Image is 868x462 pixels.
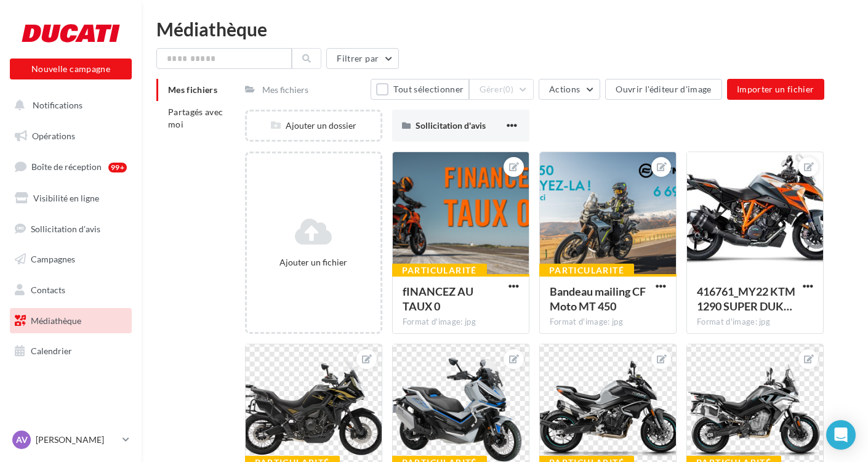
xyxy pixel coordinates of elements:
[697,317,813,328] div: Format d'image: jpg
[7,338,134,364] a: Calendrier
[252,256,376,269] div: Ajouter un fichier
[7,246,134,272] a: Campagnes
[31,161,102,172] span: Boîte de réception
[36,434,118,446] p: [PERSON_NAME]
[539,79,600,100] button: Actions
[16,434,28,446] span: AV
[31,223,100,233] span: Sollicitation d'avis
[550,317,666,328] div: Format d'image: jpg
[737,84,814,94] span: Importer un fichier
[7,308,134,334] a: Médiathèque
[7,277,134,303] a: Contacts
[539,264,634,277] div: Particularité
[7,153,134,180] a: Boîte de réception99+
[32,131,75,141] span: Opérations
[7,123,134,149] a: Opérations
[108,163,127,172] div: 99+
[10,59,132,79] button: Nouvelle campagne
[549,84,580,94] span: Actions
[7,92,129,118] button: Notifications
[168,107,223,129] span: Partagés avec moi
[33,193,99,203] span: Visibilité en ligne
[503,84,513,94] span: (0)
[469,79,534,100] button: Gérer(0)
[826,420,856,450] div: Open Intercom Messenger
[605,79,721,100] button: Ouvrir l'éditeur d'image
[416,120,486,131] span: Sollicitation d'avis
[262,84,308,96] div: Mes fichiers
[31,285,65,295] span: Contacts
[403,285,473,313] span: fINANCEZ AU TAUX 0
[392,264,487,277] div: Particularité
[247,120,380,132] div: Ajouter un dossier
[33,100,82,110] span: Notifications
[326,48,399,69] button: Filtrer par
[10,428,132,452] a: AV [PERSON_NAME]
[7,185,134,211] a: Visibilité en ligne
[550,285,646,313] span: Bandeau mailing CF Moto MT 450
[727,79,824,100] button: Importer un fichier
[31,346,72,356] span: Calendrier
[697,285,795,313] span: 416761_MY22 KTM 1290 SUPER DUKE GT - _90_ right_02 Studio Images_Studio_EU_ Global_STUDIO
[31,254,75,264] span: Campagnes
[156,20,853,38] div: Médiathèque
[168,84,217,95] span: Mes fichiers
[31,315,81,326] span: Médiathèque
[371,79,469,100] button: Tout sélectionner
[7,216,134,242] a: Sollicitation d'avis
[403,317,519,328] div: Format d'image: jpg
